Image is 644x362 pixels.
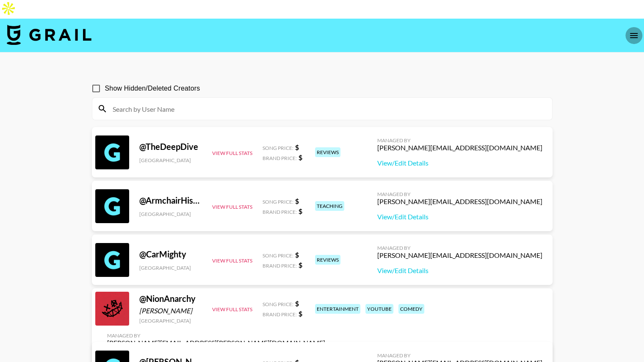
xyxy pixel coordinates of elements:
[263,199,293,205] span: Song Price:
[263,301,293,307] span: Song Price:
[139,318,202,324] div: [GEOGRAPHIC_DATA]
[377,144,542,152] div: [PERSON_NAME][EMAIL_ADDRESS][DOMAIN_NAME]
[212,306,252,312] button: View Full Stats
[263,311,297,318] span: Brand Price:
[139,307,202,315] div: [PERSON_NAME]
[7,25,91,45] img: Grail Talent
[295,143,299,151] strong: $
[139,141,202,152] div: @ TheDeepDive
[377,352,542,359] div: Managed By
[377,159,542,167] a: View/Edit Details
[139,157,202,163] div: [GEOGRAPHIC_DATA]
[212,204,252,210] button: View Full Stats
[315,201,344,211] div: teaching
[315,255,340,265] div: reviews
[263,145,293,151] span: Song Price:
[315,304,360,314] div: entertainment
[263,155,297,161] span: Brand Price:
[295,197,299,205] strong: $
[299,153,302,161] strong: $
[263,252,293,259] span: Song Price:
[398,304,424,314] div: comedy
[108,102,547,116] input: Search by User Name
[263,263,297,269] span: Brand Price:
[377,245,542,251] div: Managed By
[377,191,542,197] div: Managed By
[377,251,542,260] div: [PERSON_NAME][EMAIL_ADDRESS][DOMAIN_NAME]
[299,309,302,318] strong: $
[377,266,542,275] a: View/Edit Details
[107,332,325,339] div: Managed By
[299,261,302,269] strong: $
[139,293,202,304] div: @ NionAnarchy
[295,299,299,307] strong: $
[377,197,542,206] div: [PERSON_NAME][EMAIL_ADDRESS][DOMAIN_NAME]
[139,195,202,206] div: @ ArmchairHistorian
[377,213,542,221] a: View/Edit Details
[299,207,302,215] strong: $
[263,209,297,215] span: Brand Price:
[212,257,252,264] button: View Full Stats
[295,251,299,259] strong: $
[365,304,393,314] div: youtube
[625,27,642,44] button: open drawer
[139,265,202,271] div: [GEOGRAPHIC_DATA]
[139,211,202,217] div: [GEOGRAPHIC_DATA]
[377,137,542,144] div: Managed By
[107,339,325,347] div: [PERSON_NAME][EMAIL_ADDRESS][PERSON_NAME][DOMAIN_NAME]
[212,150,252,156] button: View Full Stats
[139,249,202,260] div: @ CarMighty
[105,83,200,94] span: Show Hidden/Deleted Creators
[315,147,340,157] div: reviews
